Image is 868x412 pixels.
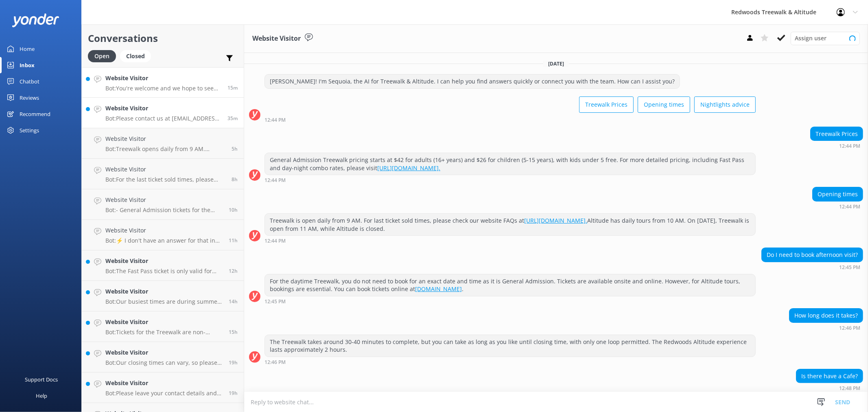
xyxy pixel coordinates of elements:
[812,204,863,209] div: 12:44pm 18-Aug-2025 (UTC +12:00) Pacific/Auckland
[265,153,755,175] div: General Admission Treewalk pricing starts at $42 for adults (16+ years) and $26 for children (5-1...
[232,145,238,152] span: 07:47am 18-Aug-2025 (UTC +12:00) Pacific/Auckland
[810,143,863,149] div: 12:44pm 18-Aug-2025 (UTC +12:00) Pacific/Auckland
[105,287,223,296] h4: Website Visitor
[265,117,756,123] div: 12:44pm 18-Aug-2025 (UTC +12:00) Pacific/Auckland
[105,256,223,265] h4: Website Visitor
[229,359,238,366] span: 05:41pm 17-Aug-2025 (UTC +12:00) Pacific/Auckland
[105,134,225,143] h4: Website Visitor
[265,178,286,183] strong: 12:44 PM
[82,311,244,342] a: Website VisitorBot:Tickets for the Treewalk are non-refundable and non-transferable. However, for...
[229,329,238,335] span: 09:19pm 17-Aug-2025 (UTC +12:00) Pacific/Auckland
[105,348,223,357] h4: Website Visitor
[105,359,223,366] p: Bot: Our closing times can vary, so please check our website FAQs for the most accurate informati...
[20,73,39,90] div: Chatbot
[82,67,244,98] a: Website VisitorBot:You're welcome and we hope to see you at [GEOGRAPHIC_DATA] & Altitude soon!15m
[543,60,569,67] span: [DATE]
[20,90,39,106] div: Reviews
[265,360,286,365] strong: 12:46 PM
[839,265,860,270] strong: 12:45 PM
[105,226,223,235] h4: Website Visitor
[265,359,756,365] div: 12:46pm 18-Aug-2025 (UTC +12:00) Pacific/Auckland
[82,342,244,373] a: Website VisitorBot:Our closing times can vary, so please check our website FAQs for the most accu...
[82,281,244,311] a: Website VisitorBot:Our busiest times are during summer, public/school holidays, and weekends, esp...
[795,34,826,43] span: Assign user
[265,299,286,304] strong: 12:45 PM
[82,128,244,159] a: Website VisitorBot:Treewalk opens daily from 9 AM. Altitude has daily tours starting from 10 AM.5h
[839,386,860,391] strong: 12:48 PM
[105,74,221,83] h4: Website Visitor
[82,250,244,281] a: Website VisitorBot:The Fast Pass ticket is only valid for your booked date and time. If you want ...
[20,41,35,57] div: Home
[105,298,223,305] p: Bot: Our busiest times are during summer, public/school holidays, and weekends, especially at nig...
[265,238,756,243] div: 12:44pm 18-Aug-2025 (UTC +12:00) Pacific/Auckland
[811,127,863,141] div: Treewalk Prices
[265,214,755,235] div: Treewalk is open daily from 9 AM. For last ticket sold times, please check our website FAQs at Al...
[265,335,755,357] div: The Treewalk takes around 30-40 minutes to complete, but you can take as long as you like until c...
[789,325,863,331] div: 12:46pm 18-Aug-2025 (UTC +12:00) Pacific/Auckland
[265,118,286,123] strong: 12:44 PM
[105,145,225,153] p: Bot: Treewalk opens daily from 9 AM. Altitude has daily tours starting from 10 AM.
[524,217,587,224] a: [URL][DOMAIN_NAME].
[25,371,58,388] div: Support Docs
[638,96,690,113] button: Opening times
[229,237,238,244] span: 01:23am 18-Aug-2025 (UTC +12:00) Pacific/Auckland
[762,248,863,262] div: Do I need to book afternoon visit?
[415,285,462,293] a: [DOMAIN_NAME]
[105,115,221,122] p: Bot: Please contact us at [EMAIL_ADDRESS][DOMAIN_NAME] for further information on job vacancies.
[229,206,238,213] span: 02:57am 18-Aug-2025 (UTC +12:00) Pacific/Auckland
[227,84,238,91] span: 12:50pm 18-Aug-2025 (UTC +12:00) Pacific/Auckland
[105,318,223,327] h4: Website Visitor
[105,379,223,388] h4: Website Visitor
[761,264,863,270] div: 12:45pm 18-Aug-2025 (UTC +12:00) Pacific/Auckland
[82,159,244,189] a: Website VisitorBot:For the last ticket sold times, please check our website FAQs at [URL][DOMAIN_...
[229,267,238,274] span: 12:29am 18-Aug-2025 (UTC +12:00) Pacific/Auckland
[20,57,35,73] div: Inbox
[36,388,47,404] div: Help
[105,165,225,174] h4: Website Visitor
[105,267,223,275] p: Bot: The Fast Pass ticket is only valid for your booked date and time. If you want to use it on a...
[12,13,59,27] img: yonder-white-logo.png
[694,96,756,113] button: Nightlights advice
[105,329,223,336] p: Bot: Tickets for the Treewalk are non-refundable and non-transferable. However, for Altitude, if ...
[229,298,238,305] span: 10:50pm 17-Aug-2025 (UTC +12:00) Pacific/Auckland
[88,50,116,62] div: Open
[232,176,238,183] span: 05:02am 18-Aug-2025 (UTC +12:00) Pacific/Auckland
[839,144,860,149] strong: 12:44 PM
[120,50,151,62] div: Closed
[839,326,860,331] strong: 12:46 PM
[20,106,50,122] div: Recommend
[105,176,225,183] p: Bot: For the last ticket sold times, please check our website FAQs at [URL][DOMAIN_NAME]
[265,75,680,88] div: [PERSON_NAME]! I'm Sequoia, the AI for Treewalk & Altitude. I can help you find answers quickly o...
[791,32,860,45] div: Assign User
[105,104,221,113] h4: Website Visitor
[265,274,755,296] div: For the daytime Treewalk, you do not need to book for an exact date and time as it is General Adm...
[796,385,863,391] div: 12:48pm 18-Aug-2025 (UTC +12:00) Pacific/Auckland
[82,220,244,250] a: Website VisitorBot:⚡ I don't have an answer for that in my knowledge base. Please try and rephras...
[105,85,221,92] p: Bot: You're welcome and we hope to see you at [GEOGRAPHIC_DATA] & Altitude soon!
[227,115,238,122] span: 12:29pm 18-Aug-2025 (UTC +12:00) Pacific/Auckland
[789,309,863,322] div: How long does it takes?
[105,237,223,244] p: Bot: ⚡ I don't have an answer for that in my knowledge base. Please try and rephrase your questio...
[229,390,238,397] span: 05:26pm 17-Aug-2025 (UTC +12:00) Pacific/Auckland
[105,390,223,397] p: Bot: Please leave your contact details and any other information in the form below. Our office ho...
[377,164,440,172] a: [URL][DOMAIN_NAME].
[20,122,39,138] div: Settings
[579,96,634,113] button: Treewalk Prices
[82,373,244,403] a: Website VisitorBot:Please leave your contact details and any other information in the form below....
[813,187,863,201] div: Opening times
[105,195,223,204] h4: Website Visitor
[796,369,863,383] div: Is there have a Cafe?
[82,189,244,220] a: Website VisitorBot:- General Admission tickets for the Treewalk are interchangeable between day a...
[252,33,301,44] h3: Website Visitor
[120,51,155,60] a: Closed
[88,31,238,46] h2: Conversations
[265,239,286,243] strong: 12:44 PM
[88,51,120,60] a: Open
[265,177,756,183] div: 12:44pm 18-Aug-2025 (UTC +12:00) Pacific/Auckland
[265,298,756,304] div: 12:45pm 18-Aug-2025 (UTC +12:00) Pacific/Auckland
[839,204,860,209] strong: 12:44 PM
[105,206,223,214] p: Bot: - General Admission tickets for the Treewalk are interchangeable between day and night, but ...
[82,98,244,128] a: Website VisitorBot:Please contact us at [EMAIL_ADDRESS][DOMAIN_NAME] for further information on j...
